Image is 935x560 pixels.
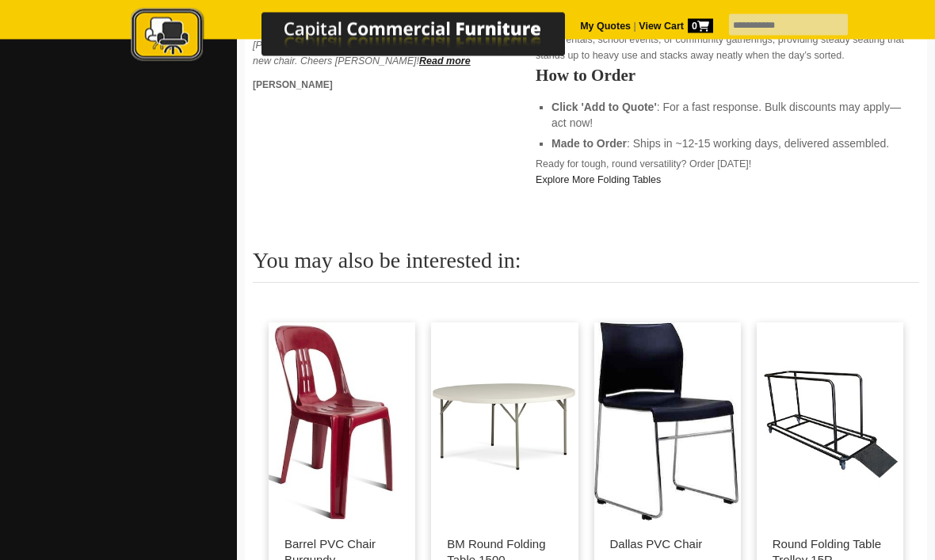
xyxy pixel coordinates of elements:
[551,100,903,131] li: : For a fast response. Bulk discounts may apply—act now!
[536,157,919,189] p: Ready for tough, round versatility? Order [DATE]!
[87,8,642,66] img: Capital Commercial Furniture Logo
[536,68,919,84] h2: How to Order
[269,323,395,521] img: Barrel PVC Chair Burgundy
[551,136,903,152] li: : Ships in ~12-15 working days, delivered assembled.
[610,537,725,553] p: Dallas PVC Chair
[639,21,713,32] strong: View Cart
[431,323,578,521] img: BM Round Folding Table 1500
[594,323,739,521] img: Dallas PVC Chair
[551,101,657,114] strong: Click 'Add to Quote'
[253,250,919,284] h2: You may also be interested in:
[551,138,627,150] strong: Made to Order
[636,21,713,32] a: View Cart0
[536,175,661,186] a: Explore More Folding Tables
[757,323,903,521] img: Round Folding Table Trolley 15R
[87,8,642,70] a: Capital Commercial Furniture Logo
[253,78,506,93] p: [PERSON_NAME]
[688,19,713,33] span: 0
